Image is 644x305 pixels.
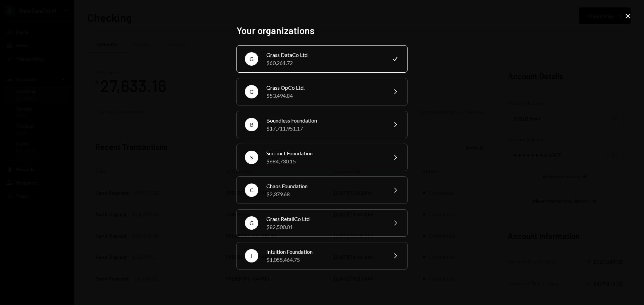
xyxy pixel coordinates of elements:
div: $53,494.84 [266,92,383,100]
button: CChaos Foundation$2,379.68 [236,176,408,204]
div: $2,379.68 [266,190,383,198]
div: Grass DataCo Ltd [266,51,383,59]
div: $17,711,951.17 [266,125,383,133]
button: SSuccinct Foundation$684,730.15 [236,144,408,171]
div: Boundless Foundation [266,117,383,125]
h2: Your organizations [236,24,408,37]
div: B [245,118,258,131]
button: IIntuition Foundation$1,055,464.75 [236,242,408,270]
button: GGrass OpCo Ltd.$53,494.84 [236,78,408,105]
button: GGrass DataCo Ltd$60,261.72 [236,45,408,73]
div: Grass RetailCo Ltd [266,215,383,223]
div: C [245,183,258,197]
div: $60,261.72 [266,59,383,67]
div: Succinct Foundation [266,149,383,157]
button: GGrass RetailCo Ltd$82,500.01 [236,209,408,237]
div: G [245,216,258,230]
div: Grass OpCo Ltd. [266,84,383,92]
div: Chaos Foundation [266,182,383,190]
button: BBoundless Foundation$17,711,951.17 [236,111,408,138]
div: $82,500.01 [266,223,383,231]
div: S [245,151,258,164]
div: $1,055,464.75 [266,256,383,264]
div: Intuition Foundation [266,248,383,256]
div: $684,730.15 [266,157,383,165]
div: G [245,85,258,98]
div: I [245,249,258,262]
div: G [245,52,258,66]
